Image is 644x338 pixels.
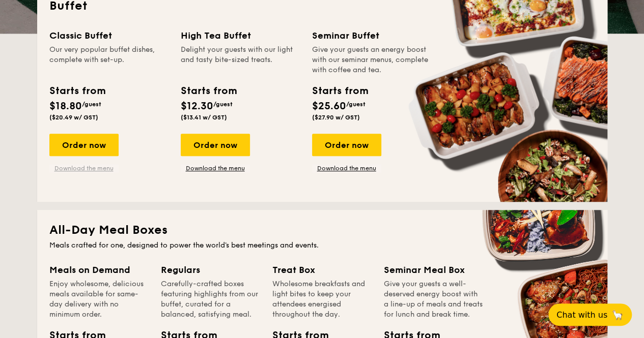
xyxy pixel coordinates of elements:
span: Chat with us [556,310,607,320]
div: Regulars [161,263,260,277]
div: Carefully-crafted boxes featuring highlights from our buffet, curated for a balanced, satisfying ... [161,279,260,320]
span: ($13.41 w/ GST) [181,114,227,121]
span: ($27.90 w/ GST) [312,114,360,121]
span: /guest [213,101,233,108]
div: Wholesome breakfasts and light bites to keep your attendees energised throughout the day. [272,279,372,320]
div: Starts from [312,83,368,99]
div: Delight your guests with our light and tasty bite-sized treats. [181,45,300,75]
div: Starts from [181,83,236,99]
span: 🦙 [611,309,624,321]
div: Our very popular buffet dishes, complete with set-up. [49,45,169,75]
div: High Tea Buffet [181,28,300,43]
span: /guest [82,101,101,108]
h2: All-Day Meal Boxes [49,222,595,238]
button: Chat with us🦙 [548,303,632,326]
a: Download the menu [49,164,119,172]
div: Give your guests a well-deserved energy boost with a line-up of meals and treats for lunch and br... [384,279,483,320]
span: /guest [346,101,366,108]
div: Meals on Demand [49,263,149,277]
div: Starts from [49,83,105,99]
div: Order now [312,134,381,156]
div: Classic Buffet [49,28,169,43]
div: Order now [181,134,250,156]
span: $18.80 [49,100,82,112]
div: Treat Box [272,263,372,277]
div: Order now [49,134,119,156]
span: $25.60 [312,100,346,112]
div: Meals crafted for one, designed to power the world's best meetings and events. [49,240,595,251]
span: ($20.49 w/ GST) [49,114,98,121]
span: $12.30 [181,100,213,112]
div: Seminar Meal Box [384,263,483,277]
a: Download the menu [312,164,381,172]
div: Seminar Buffet [312,28,431,43]
div: Enjoy wholesome, delicious meals available for same-day delivery with no minimum order. [49,279,149,320]
a: Download the menu [181,164,250,172]
div: Give your guests an energy boost with our seminar menus, complete with coffee and tea. [312,45,431,75]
